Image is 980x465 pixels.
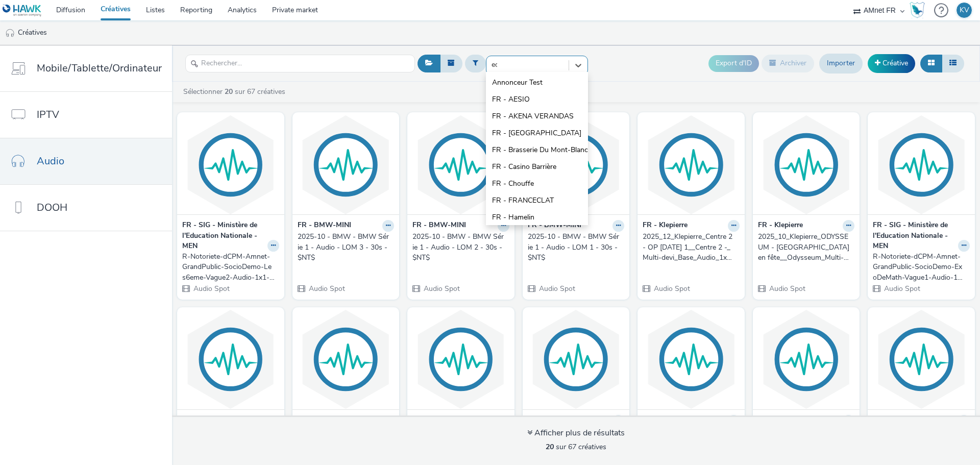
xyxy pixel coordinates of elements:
strong: 20 [546,442,554,452]
a: 2025-10 - BMW - BMW Série 1 - Audio - LOM 2 - 30s - $NT$ [412,232,509,263]
strong: FR - Klepierre [528,415,573,427]
strong: FR - SIG - Ministère de l'Education Nationale - MEN [182,415,265,446]
strong: FR - BMW-MINI [528,220,581,232]
span: FR - AESIO [492,94,530,105]
strong: FR - SIG - Ministère de l'Education Nationale - MEN [298,415,380,446]
strong: FR - SIG - Ministère de l'Education Nationale - MEN [182,220,265,251]
div: 2025-10 - BMW - BMW Série 1 - Audio - LOM 1 - 30s - $NT$ [528,232,621,263]
div: R-Notoriete-dCPM-Amnet-GrandPublic-SocioDemo-ExoDeMath-Vague1-Audio-1x1-Multidevice - $83907292$ [873,252,966,283]
span: Audio Spot [423,284,460,293]
img: Hawk Academy [910,2,925,18]
a: Importer [819,54,863,73]
button: Archiver [762,55,814,72]
span: Audio Spot [308,284,345,293]
strong: FR - AESIO [873,415,911,427]
a: R-Notoriete-dCPM-Amnet-GrandPublic-SocioDemo-ExoDeMath-Vague1-Audio-1x1-Multidevice - $83907292$ [873,252,970,283]
a: R-Notoriete-dCPM-Amnet-GrandPublic-SocioDemo-Les6eme-Vague2-Audio-1x1-Multidevice - $83907303$ [182,252,279,283]
a: Sélectionner sur 67 créatives [182,87,289,96]
img: 2025_09_Klepierre_ODYSSEUM - Primark__Odysseum_Multi-devi_Base_Audio_1x1_1 - $NT$ visual [525,310,627,409]
div: R-Notoriete-dCPM-Amnet-GrandPublic-SocioDemo-Les6eme-Vague2-Audio-1x1-Multidevice - $83907303$ [182,252,275,283]
button: Export d'ID [708,55,759,71]
img: 2025-10 - BMW - BMW Série 1 - Audio - LOM 2 - 30s - $NT$ visual [410,115,512,214]
div: 2025_12_Klepierre_Centre 2 - OP [DATE] 1__Centre 2 -_Multi-devi_Base_Audio_1x1_1 - $NT$ [643,232,736,263]
span: DOOH [37,200,67,215]
div: 2025-10 - BMW - BMW Série 1 - Audio - LOM 3 - 30s - $NT$ [298,232,390,263]
strong: FR - SIG - Ministère de l'Education Nationale - MEN [412,415,495,446]
span: sur 67 créatives [546,442,606,452]
div: 2025_10_Klepierre_ODYSSEUM - [GEOGRAPHIC_DATA] en fête__Odysseum_Multi-devi_Base_Audio_1x1_1 - $NT$ [758,232,851,263]
span: Audio Spot [538,284,575,293]
button: Liste [942,55,964,72]
img: R-Notoriete-dCPM-Amnet-GrandPublic-SocioDemo-Les6eme-Vague2-Audio-1x1-Multidevice - $83907303$ vi... [180,115,282,214]
img: 2025_12_Klepierre_Centre 2 - OP Noël 1__Centre 2 -_Multi-devi_Base_Audio_1x1_1 - $NT$ visual [640,115,742,214]
span: FR - AKENA VERANDAS [492,111,574,121]
input: Rechercher... [185,55,415,72]
img: 2025_10_Klepierre_ODYSSEUM - Odysseum en fête__Odysseum_Multi-devi_Base_Audio_1x1_1 - $NT$ visual [755,115,857,214]
a: 2025_12_Klepierre_Centre 2 - OP [DATE] 1__Centre 2 -_Multi-devi_Base_Audio_1x1_1 - $NT$ [643,232,740,263]
img: R-Notoriete-dCPM-Amnet-GrandPublic-SocioDemo-ExoDeMath-Vague1-Audio-1x1-Multidevice - $83907292$ ... [870,115,972,214]
img: Test Audio visual [870,310,972,409]
span: Audio Spot [883,284,920,293]
div: KV [960,3,969,18]
strong: FR - Klepierre [643,220,688,232]
span: IPTV [37,107,59,122]
img: R-Notoriete-dCPM-Amnet-GrandPublic-SocioDemo-Roman-Vague1-Audio-1x1-Multidevice - $83907299$ visual [410,310,512,409]
img: undefined Logo [3,4,42,17]
a: Hawk Academy [910,2,929,18]
span: FR - Casino Barrière [492,162,556,172]
a: 2025-10 - BMW - BMW Série 1 - Audio - LOM 3 - 30s - $NT$ [298,232,395,263]
button: Grille [920,55,942,72]
a: Créative [868,54,915,72]
span: Mobile/Tablette/Ordinateur [37,61,162,76]
span: Audio Spot [768,284,805,293]
span: FR - Brasserie Du Mont-Blanc [492,145,588,155]
strong: FR - Klepierre [643,415,688,427]
span: FR - FRANCECLAT [492,195,554,206]
span: Audio Spot [192,284,230,293]
img: 2025_09_Klepierre_VILLIERS EN BIERE - OP RENTREE 1__Villiers E_Multi-devi_Base_Audio_1x1_1 - $NT$... [640,310,742,409]
img: 2025-10 - BMW - BMW Série 1 - Audio - LOM 3 - 30s - $NT$ visual [295,115,397,214]
a: 2025_10_Klepierre_ODYSSEUM - [GEOGRAPHIC_DATA] en fête__Odysseum_Multi-devi_Base_Audio_1x1_1 - $NT$ [758,232,855,263]
span: FR - [GEOGRAPHIC_DATA] [492,128,581,138]
img: R-Notoriete-dCPM-Amnet-GrandPublic-SocioDemo-LaDictee-Vague1-Audio-1x1-Multidevice - $83907293$ v... [180,310,282,409]
strong: FR - BMW-MINI [298,220,351,232]
strong: 20 [225,87,233,96]
div: Afficher plus de résultats [527,427,625,439]
strong: FR - BMW-MINI [412,220,466,232]
span: FR - Chouffe [492,179,534,189]
div: 2025-10 - BMW - BMW Série 1 - Audio - LOM 2 - 30s - $NT$ [412,232,505,263]
img: Test Audio (VAST URL) visual [755,310,857,409]
strong: FR - Klepierre [758,220,803,232]
span: Annonceur Test [492,78,543,88]
strong: FR - AESIO [758,415,796,427]
strong: FR - SIG - Ministère de l'Education Nationale - MEN [873,220,955,251]
span: Audio Spot [653,284,690,293]
img: R-Notoriete-dCPM-Amnet-GrandPublic-SocioDemo-Les6eme-Vague1-Audio-1x1-Multidevice - $83907298$ vi... [295,310,397,409]
span: FR - Hamelin [492,212,534,223]
a: 2025-10 - BMW - BMW Série 1 - Audio - LOM 1 - 30s - $NT$ [528,232,625,263]
img: audio [5,28,15,38]
span: Audio [37,154,64,168]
